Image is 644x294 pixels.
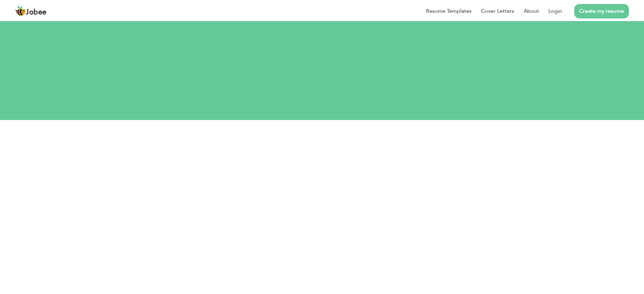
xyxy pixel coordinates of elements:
a: Cover Letters [481,7,514,15]
a: About [524,7,539,15]
a: Login [548,7,562,15]
a: Jobee [15,6,47,16]
a: Create my resume [574,4,629,18]
span: Jobee [26,9,47,16]
a: Resume Templates [426,7,472,15]
img: jobee.io [15,6,26,16]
